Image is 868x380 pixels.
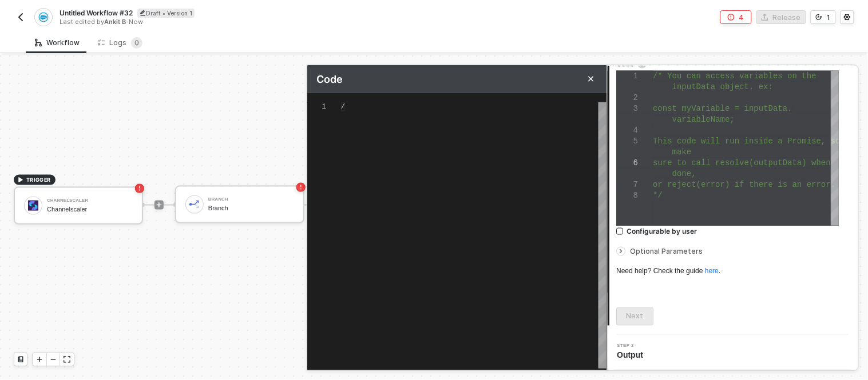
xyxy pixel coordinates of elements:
sup: 0 [131,37,142,49]
div: Draft • Version 1 [137,9,195,18]
span: icon-arrow-right-small [618,248,625,255]
div: 1 [307,102,326,111]
span: icon-edit [140,10,146,16]
span: Output [617,350,648,361]
button: Close [584,72,598,86]
div: Optional Parameters [617,245,849,258]
span: make [673,147,692,157]
span: icon-versioning [816,14,823,21]
span: Step 2 [617,344,648,349]
span: / [341,103,345,111]
div: 2 [617,93,639,103]
button: back [14,10,27,24]
span: icon-minus [50,356,57,363]
span: Ankit B [104,18,126,26]
div: Workflow [35,38,80,47]
img: integration-icon [38,12,48,22]
span: icon-expand [64,356,70,363]
span: icon-play [36,356,43,363]
div: Need help? Check the guide . [617,267,849,277]
div: 7 [617,179,639,190]
div: 1 [617,71,639,82]
span: Code [316,73,343,85]
span: /* You can access variables on the [653,71,817,81]
textarea: Editor content;Press Alt+F1 for Accessibility Options. [724,158,724,158]
div: 4 [617,125,639,136]
button: 1 [811,10,836,24]
div: 1 [827,13,831,22]
span: icon-settings [844,14,851,21]
div: 8 [617,190,639,201]
div: 4 [739,13,744,22]
span: done, [673,169,697,178]
span: Optional Parameters [631,247,703,255]
span: const myVariable = inputData. [653,104,793,113]
span: sure to call resolve(outputData) when [653,158,831,167]
button: Next [617,307,654,326]
div: Logs [98,37,142,49]
button: 4 [720,10,752,24]
span: inputData object. ex: [673,82,774,91]
div: 3 [617,103,639,114]
span: variableName; [673,115,735,124]
span: Untitled Workflow #32 [60,8,133,18]
div: Configurable by user [627,226,697,236]
div: Last edited by - Now [60,18,433,26]
img: back [16,13,25,22]
a: here [706,267,719,275]
div: 6 [617,158,639,169]
span: icon-error-page [728,14,735,21]
button: Release [756,10,806,24]
span: This code will run inside a Promise, so [653,137,841,146]
span: or reject(error) if there is an error. [653,180,836,189]
div: 5 [617,136,639,147]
